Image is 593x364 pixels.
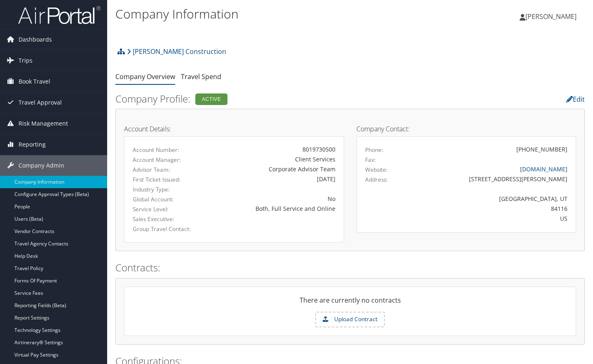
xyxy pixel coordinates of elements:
[133,175,192,184] label: First Ticket Issued:
[195,93,227,105] div: Active
[19,50,33,71] span: Trips
[19,113,68,134] span: Risk Management
[520,4,585,29] a: [PERSON_NAME]
[419,214,567,223] div: US
[204,145,335,154] div: 8019730500
[525,12,577,21] span: [PERSON_NAME]
[133,146,192,154] label: Account Number:
[124,295,576,312] div: There are currently no contracts
[316,313,384,327] label: Upload Contract
[19,134,46,155] span: Reporting
[204,155,335,163] div: Client Services
[19,155,64,176] span: Company Admin
[204,204,335,213] div: Both, Full Service and Online
[204,194,335,203] div: No
[365,156,376,164] label: Fax:
[365,175,388,184] label: Address:
[520,165,567,173] a: [DOMAIN_NAME]
[124,126,344,132] h4: Account Details:
[115,72,175,81] a: Company Overview
[19,71,50,92] span: Book Travel
[133,215,192,223] label: Sales Executive:
[419,204,567,213] div: 84116
[115,5,428,23] h1: Company Information
[204,165,335,173] div: Corporate Advisor Team
[18,5,101,25] img: airportal-logo.png
[204,175,335,183] div: [DATE]
[181,72,221,81] a: Travel Spend
[133,166,192,174] label: Advisor Team:
[419,175,567,183] div: [STREET_ADDRESS][PERSON_NAME]
[133,195,192,203] label: Global Account:
[419,194,567,203] div: [GEOGRAPHIC_DATA], UT
[516,145,567,154] div: [PHONE_NUMBER]
[365,146,383,154] label: Phone:
[365,166,388,174] label: Website:
[133,156,192,164] label: Account Manager:
[19,92,62,113] span: Travel Approval
[566,95,585,104] a: Edit
[356,126,577,132] h4: Company Contact:
[127,43,226,60] a: [PERSON_NAME] Construction
[115,261,585,275] h2: Contracts:
[133,225,192,233] label: Group Travel Contact:
[133,185,192,194] label: Industry Type:
[19,29,52,50] span: Dashboards
[133,205,192,213] label: Service Level:
[115,92,424,106] h2: Company Profile:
